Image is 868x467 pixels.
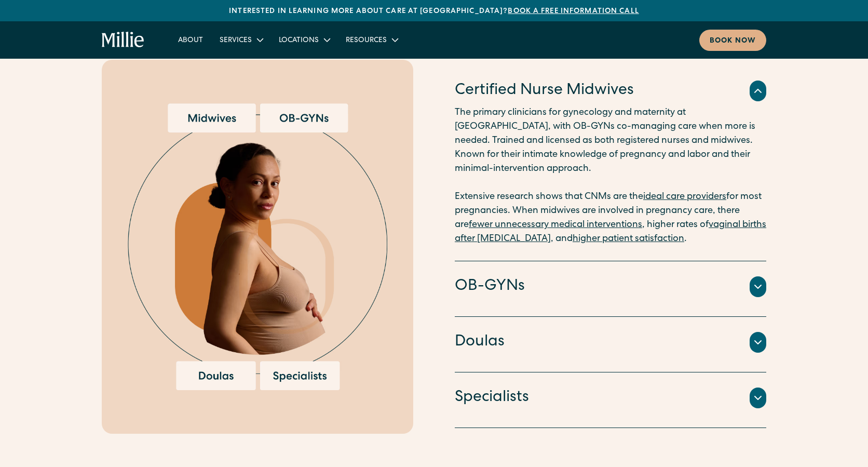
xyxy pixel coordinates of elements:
[573,234,684,244] a: higher patient satisfaction
[455,387,529,409] h4: Specialists
[346,35,387,46] div: Resources
[455,276,525,298] h4: OB-GYNs
[128,103,387,390] img: Pregnant woman surrounded by options for maternity care providers, including midwives, OB-GYNs, d...
[699,30,766,51] a: Book now
[270,31,337,48] div: Locations
[337,31,405,48] div: Resources
[455,80,634,102] h4: Certified Nurse Midwives
[455,331,505,353] h4: Doulas
[170,31,211,48] a: About
[279,35,319,46] div: Locations
[102,32,145,48] a: home
[469,220,642,230] a: fewer unnecessary medical interventions
[508,8,639,15] a: Book a free information call
[455,106,766,246] p: The primary clinicians for gynecology and maternity at [GEOGRAPHIC_DATA], with OB-GYNs co-managin...
[211,31,270,48] div: Services
[220,35,252,46] div: Services
[643,192,726,202] a: ideal care providers
[710,36,756,47] div: Book now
